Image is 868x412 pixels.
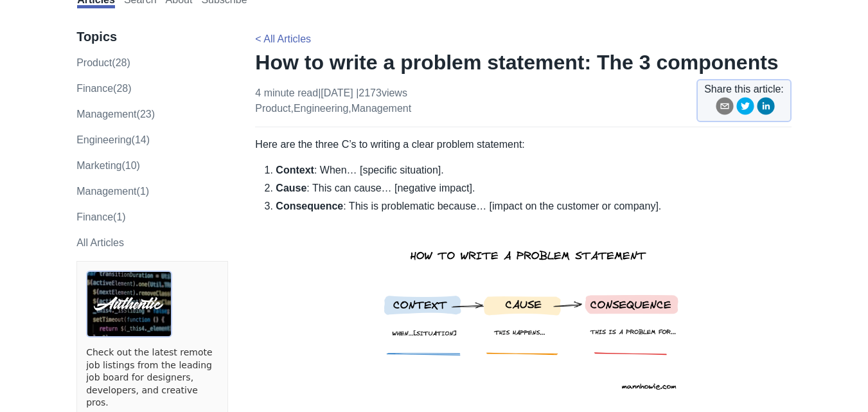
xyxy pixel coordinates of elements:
li: : This can cause… [negative impact]. [276,181,791,196]
a: product [255,103,290,114]
button: email [716,97,734,120]
a: Finance(1) [76,211,125,222]
a: finance(28) [76,83,131,94]
a: management(23) [76,109,155,120]
h1: How to write a problem statement: The 3 components [255,49,791,75]
a: All Articles [76,237,124,248]
a: management [351,103,411,114]
button: linkedin [757,97,775,120]
p: Here are the three C’s to writing a clear problem statement: [255,137,791,152]
a: Management(1) [76,186,149,197]
img: ads via Carbon [86,271,172,337]
strong: Context [276,165,314,175]
a: marketing(10) [76,160,140,171]
a: product(28) [76,57,130,68]
p: 4 minute read | [DATE] , , [255,85,411,116]
a: engineering [294,103,348,114]
a: Check out the latest remote job listings from the leading job board for designers, developers, an... [86,346,218,409]
button: twitter [736,97,754,120]
span: Share this article: [704,82,784,97]
a: engineering(14) [76,134,150,145]
span: | 2173 views [356,87,407,98]
h3: Topics [76,29,228,45]
li: : When… [specific situation]. [276,163,791,178]
a: < All Articles [255,33,311,44]
strong: Cause [276,183,306,193]
strong: Consequence [276,201,343,211]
